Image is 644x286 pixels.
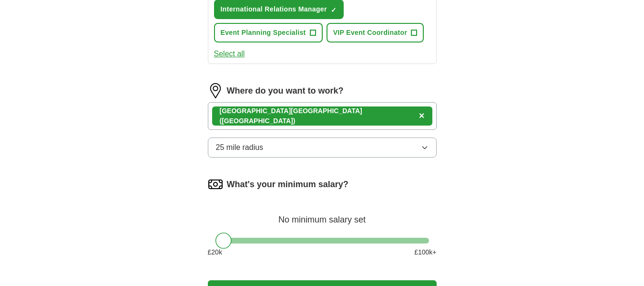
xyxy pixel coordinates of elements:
span: Event Planning Specialist [221,28,306,38]
div: No minimum salary set [208,203,437,226]
img: salary.png [208,177,223,192]
span: International Relations Manager [221,4,327,14]
label: Where do you want to work? [227,85,344,97]
img: location.png [208,83,223,98]
label: What's your minimum salary? [227,178,348,191]
span: £ 20 k [208,247,222,257]
div: [GEOGRAPHIC_DATA] [220,106,415,126]
button: Select all [214,48,245,60]
span: VIP Event Coordinator [333,28,408,38]
span: ([GEOGRAPHIC_DATA]) [220,117,296,125]
span: £ 100 k+ [414,247,436,257]
button: Event Planning Specialist [214,23,323,42]
span: ✓ [331,6,337,14]
strong: [GEOGRAPHIC_DATA] [220,107,291,115]
span: 25 mile radius [216,142,264,153]
button: VIP Event Coordinator [327,23,424,42]
button: 25 mile radius [208,138,437,158]
span: × [419,110,425,121]
button: × [419,109,425,123]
